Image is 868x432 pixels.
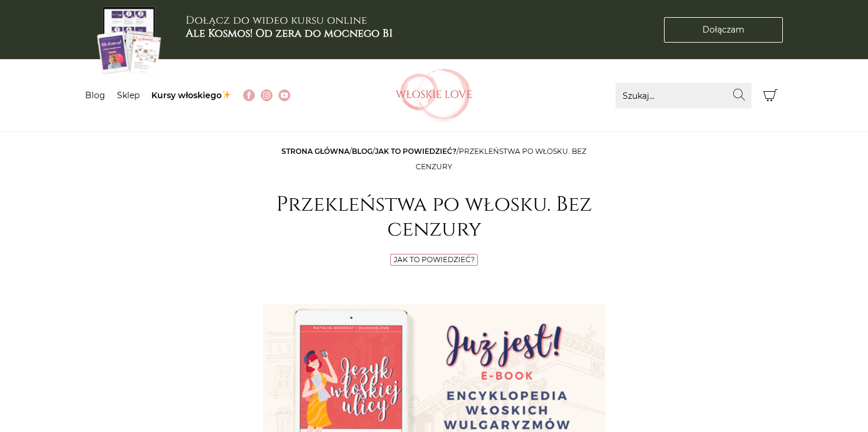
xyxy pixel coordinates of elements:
a: Strona główna [281,147,349,156]
a: Dołączam [664,17,783,43]
img: Włoskielove [396,69,472,122]
a: Jak to powiedzieć? [394,255,475,264]
h1: Przekleństwa po włosku. Bez cenzury [263,192,605,242]
a: Jak to powiedzieć? [375,147,456,156]
b: Ale Kosmos! Od zera do mocnego B1 [186,26,393,41]
img: ✨ [222,91,231,99]
button: Koszyk [757,83,783,108]
span: Dołączam [702,24,744,36]
a: Blog [352,147,373,156]
input: Szukaj... [616,83,752,108]
span: Przekleństwa po włosku. Bez cenzury [416,147,587,171]
a: Blog [85,90,105,101]
a: Sklep [117,90,140,101]
a: Kursy włoskiego [151,90,231,101]
span: / / / [281,147,587,171]
h3: Dołącz do wideo kursu online [186,14,393,40]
